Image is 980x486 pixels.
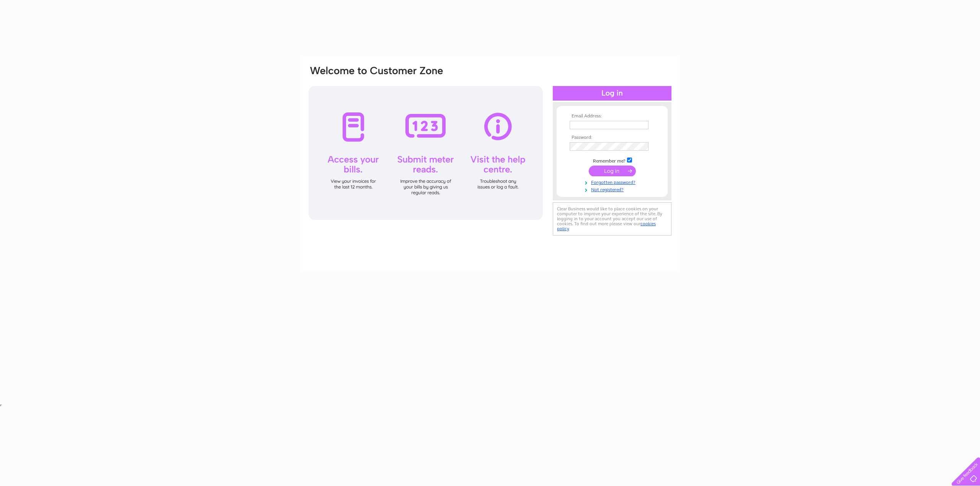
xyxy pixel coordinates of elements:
th: Password: [568,135,657,140]
a: Not registered? [570,185,657,193]
div: Clear Business would like to place cookies on your computer to improve your experience of the sit... [553,202,671,236]
input: Submit [589,166,636,176]
a: Forgotten password? [570,178,657,185]
a: cookies policy [557,221,656,231]
th: Email Address: [568,114,657,119]
td: Remember me? [568,156,657,164]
